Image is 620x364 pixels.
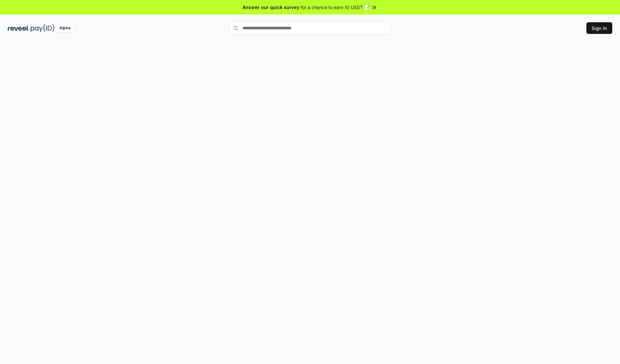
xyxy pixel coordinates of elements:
div: Alpha [56,24,74,32]
span: for a chance to earn 10 USDT 📝 [301,4,370,11]
img: pay_id [31,24,55,32]
span: Answer our quick survey [243,4,299,11]
button: Sign In [586,22,612,34]
img: reveel_dark [8,24,29,32]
